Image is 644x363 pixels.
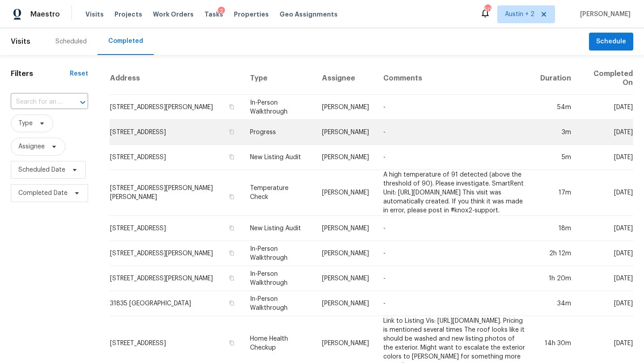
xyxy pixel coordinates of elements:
div: 50 [484,5,491,14]
span: Visits [11,32,30,51]
td: [STREET_ADDRESS][PERSON_NAME][PERSON_NAME] [110,170,243,216]
span: Schedule [596,36,626,47]
td: [DATE] [578,120,633,145]
span: Completed Date [18,189,68,198]
td: [PERSON_NAME] [315,120,376,145]
td: - [376,95,533,120]
td: Progress [243,120,315,145]
td: New Listing Audit [243,145,315,170]
span: Scheduled Date [18,165,65,174]
td: [DATE] [578,170,633,216]
span: Maestro [30,10,60,19]
td: 3m [533,120,578,145]
span: [PERSON_NAME] [576,10,631,19]
td: 17m [533,170,578,216]
span: Properties [234,10,269,19]
td: [DATE] [578,216,633,241]
td: A high temperature of 91 detected (above the threshold of 90). Please investigate. SmartRent Unit... [376,170,533,216]
button: Copy Address [228,299,236,307]
td: [PERSON_NAME] [315,241,376,266]
td: 54m [533,95,578,120]
h1: Filters [11,69,70,78]
td: [STREET_ADDRESS] [110,216,243,241]
div: Completed [108,37,143,46]
div: Reset [70,69,88,78]
th: Duration [533,62,578,95]
th: Assignee [315,62,376,95]
button: Copy Address [228,274,236,282]
td: [STREET_ADDRESS][PERSON_NAME] [110,95,243,120]
td: 18m [533,216,578,241]
span: Tasks [204,11,223,17]
button: Schedule [589,33,633,51]
td: In-Person Walkthrough [243,95,315,120]
td: [DATE] [578,145,633,170]
span: Visits [85,10,104,19]
th: Comments [376,62,533,95]
td: [PERSON_NAME] [315,266,376,291]
td: In-Person Walkthrough [243,241,315,266]
th: Address [110,62,243,95]
td: In-Person Walkthrough [243,266,315,291]
button: Copy Address [228,153,236,161]
button: Copy Address [228,193,236,201]
td: [DATE] [578,291,633,316]
td: In-Person Walkthrough [243,291,315,316]
span: Projects [114,10,142,19]
td: [PERSON_NAME] [315,216,376,241]
span: Assignee [18,142,45,151]
button: Copy Address [228,249,236,257]
div: 2 [218,7,225,16]
td: [DATE] [578,95,633,120]
span: Work Orders [153,10,194,19]
th: Type [243,62,315,95]
span: Type [18,119,33,128]
td: - [376,145,533,170]
td: 1h 20m [533,266,578,291]
td: - [376,291,533,316]
td: 34m [533,291,578,316]
span: Geo Assignments [280,10,338,19]
td: 5m [533,145,578,170]
div: Scheduled [55,37,87,46]
button: Copy Address [228,224,236,232]
button: Copy Address [228,339,236,347]
td: [PERSON_NAME] [315,170,376,216]
button: Copy Address [228,128,236,136]
td: 2h 12m [533,241,578,266]
td: [STREET_ADDRESS] [110,120,243,145]
td: New Listing Audit [243,216,315,241]
td: - [376,266,533,291]
th: Completed On [578,62,633,95]
td: [DATE] [578,266,633,291]
button: Open [76,96,89,109]
td: [DATE] [578,241,633,266]
td: 31835 [GEOGRAPHIC_DATA] [110,291,243,316]
td: [STREET_ADDRESS] [110,145,243,170]
td: Temperature Check [243,170,315,216]
td: [STREET_ADDRESS][PERSON_NAME] [110,266,243,291]
td: [PERSON_NAME] [315,291,376,316]
td: [STREET_ADDRESS][PERSON_NAME] [110,241,243,266]
button: Copy Address [228,103,236,111]
td: - [376,120,533,145]
td: - [376,241,533,266]
input: Search for an address... [11,95,63,109]
td: [PERSON_NAME] [315,95,376,120]
td: [PERSON_NAME] [315,145,376,170]
td: - [376,216,533,241]
span: Austin + 2 [505,10,534,19]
